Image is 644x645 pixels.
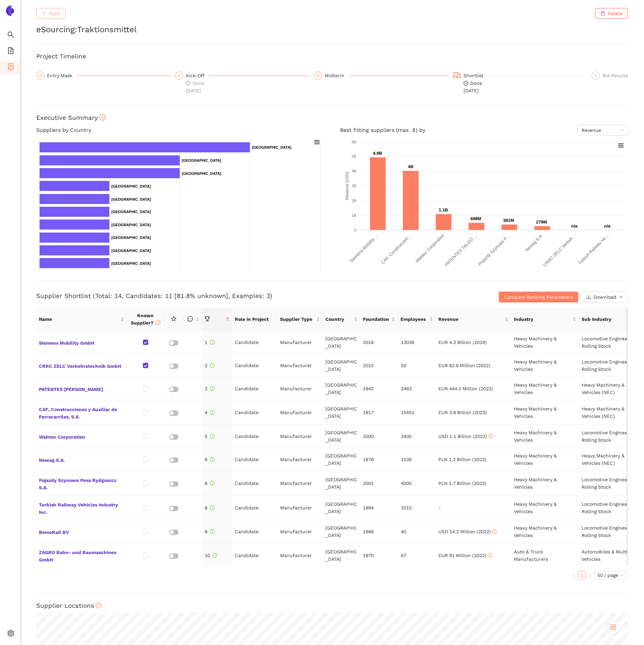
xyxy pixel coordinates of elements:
span: Foundation [363,315,390,323]
td: Candidate [232,471,277,496]
span: 2 [205,363,215,368]
td: [GEOGRAPHIC_DATA] [323,448,360,471]
td: Heavy Machinery & Vehicles [511,425,579,448]
div: Entry Mask [47,71,76,80]
text: [GEOGRAPHIC_DATA] [111,210,151,214]
span: check [38,73,42,78]
td: 67 [398,543,436,568]
td: 1942 [360,377,398,400]
span: Back [49,10,60,17]
span: search [7,29,14,42]
h4: Best fitting suppliers (max. 8) by [340,125,628,136]
td: Manufacturer [277,471,323,496]
span: Industry [514,315,571,323]
text: [GEOGRAPHIC_DATA] [111,261,151,265]
button: right [586,571,594,579]
td: Candidate [232,377,277,400]
text: [GEOGRAPHIC_DATA] [111,184,151,188]
text: Wabtec Corporation [414,233,445,264]
td: [GEOGRAPHIC_DATA] [323,471,360,496]
td: [GEOGRAPHIC_DATA] [323,520,360,543]
td: 1917 [360,400,398,425]
td: [GEOGRAPHIC_DATA] [323,496,360,520]
span: EUR 4.3 Billion (2019) [438,340,487,345]
button: left [570,571,578,579]
td: Manufacturer [277,400,323,425]
h3: Executive Summary [36,113,628,122]
th: this column's title is Employees,this column is sortable [398,308,435,331]
td: Manufacturer [277,448,323,471]
td: Candidate [232,331,277,354]
span: Country [325,315,353,323]
span: down [619,295,623,299]
span: Revenue [582,125,624,135]
td: 50 [398,354,436,377]
li: Previous Page [570,571,578,579]
td: Heavy Machinery & Vehicles [511,354,579,377]
text: Revenue (USD) [345,171,350,200]
td: 1970 [360,543,398,568]
td: 2018 [360,331,398,354]
span: EUR 82.6 Million (2022) [438,363,490,368]
td: Candidate [232,543,277,568]
span: info-circle [210,457,215,462]
td: Heavy Machinery & Vehicles [511,377,579,400]
td: 1894 [360,496,398,520]
span: 5 [205,434,215,439]
span: 5 [595,73,597,78]
img: Logo [5,5,15,16]
span: Download [594,293,616,301]
span: file-add [7,45,14,58]
td: Candidate [232,400,277,425]
th: this column's title is Name,this column is sortable [36,308,127,331]
span: 6 [205,481,215,486]
text: 4.9B [373,151,382,156]
td: 1876 [360,448,398,471]
span: info-circle [213,553,217,558]
td: 2001 [360,471,398,496]
span: Delete [608,10,623,17]
td: 13038 [398,331,436,354]
h3: Project Timeline [36,52,628,61]
span: Sub Industry [582,315,639,323]
span: PATENTES [PERSON_NAME] [39,384,124,393]
span: CAF, Construcciones y Auxiliar de Ferrocarriles, S.A. [39,404,124,420]
td: Candidate [232,448,277,471]
text: 3B [352,184,356,188]
span: EUR 3.8 Billion (2023) [438,410,487,415]
span: 8 [205,505,215,510]
td: Heavy Machinery & Vehicles [511,496,579,520]
h2: eSourcing : Traktionsmittel [36,24,628,36]
span: CRRC ZELC Verkehrstechnik GmbH [39,361,124,370]
td: 2463 [398,377,436,400]
text: 4B [408,164,414,169]
text: 0 [354,228,356,232]
text: 5B [352,154,356,158]
span: message [187,316,193,321]
span: delete [600,11,605,16]
span: right [588,574,592,578]
td: Heavy Machinery & Vehicles [511,448,579,471]
td: Manufacturer [277,377,323,400]
td: [GEOGRAPHIC_DATA] [323,425,360,448]
div: Kick-Off [186,71,209,80]
button: downloadDownloaddown [581,292,628,302]
th: this column's title is Foundation,this column is sortable [360,308,398,331]
td: Manufacturer [277,331,323,354]
span: Turkish Railway Vehicles Industry Inc. [39,500,124,516]
text: 498M [470,216,481,221]
span: Bid Results [602,73,628,78]
text: [GEOGRAPHIC_DATA] [182,171,221,176]
span: left [572,574,576,578]
td: Candidate [232,425,277,448]
text: CRRC ZELC Verkeh… [542,233,577,268]
div: Entry Mask [36,71,171,80]
span: info-circle [210,505,215,510]
td: Manufacturer [277,496,323,520]
text: [GEOGRAPHIC_DATA] [111,249,151,253]
td: Heavy Machinery & Vehicles [511,471,579,496]
td: Heavy Machinery & Vehicles [511,400,579,425]
td: Manufacturer [277,543,323,568]
text: Newag S.A. [524,233,544,253]
text: 1.1B [439,207,448,212]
